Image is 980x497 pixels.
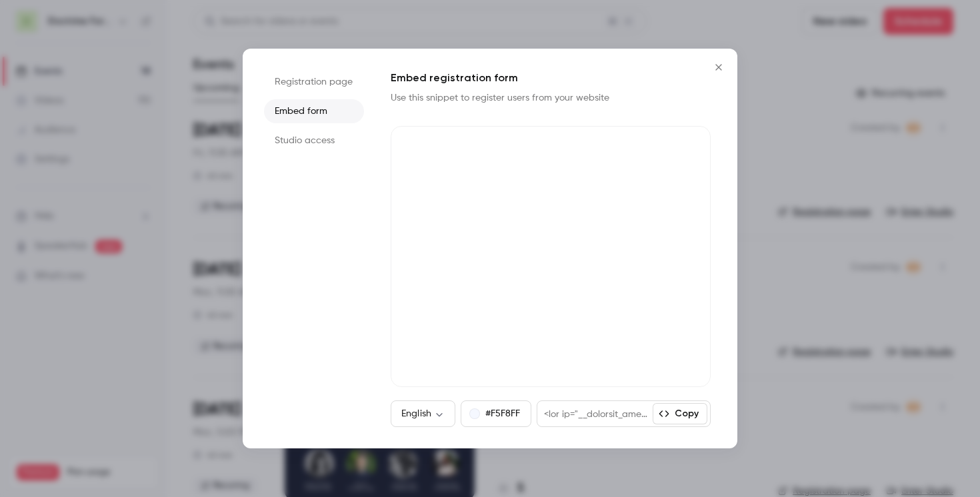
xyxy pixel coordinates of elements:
li: Embed form [264,99,364,123]
iframe: Contrast registration form [391,126,711,387]
button: Close [705,54,732,81]
button: #F5F8FF [461,400,531,427]
li: Registration page [264,70,364,94]
p: Use this snippet to register users from your website [391,91,631,105]
h1: Embed registration form [391,70,711,86]
li: Studio access [264,129,364,153]
button: Copy [653,403,707,424]
div: <lor ip="__dolorsit_ametconsecte_a3e79s5d-e552-9425-87t0-7i00u425l457" etdol="magna: 886%; aliqua... [537,401,653,426]
div: English [391,407,455,420]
